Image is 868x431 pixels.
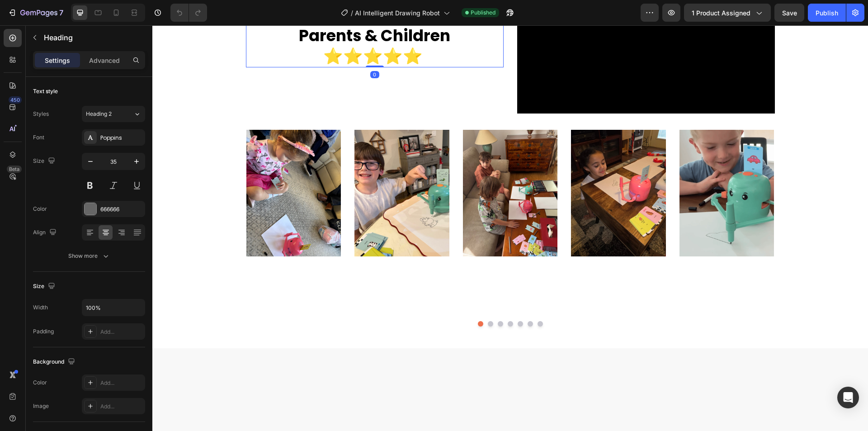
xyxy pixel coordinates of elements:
div: Image [33,402,49,410]
div: Beta [7,166,22,173]
div: Undo/Redo [170,4,207,22]
div: Open Intercom Messenger [837,387,859,408]
span: 1 product assigned [692,8,750,18]
button: Show more [33,248,145,264]
div: Size [33,280,57,293]
div: Add... [100,328,143,336]
button: Dot [335,296,341,301]
div: 450 [9,96,22,104]
div: 666666 [100,205,143,213]
button: 7 [4,4,67,22]
div: Size [33,155,57,167]
img: review_2.jpg [419,104,514,231]
div: Width [33,303,48,312]
button: 1 product assigned [684,4,771,22]
button: Dot [355,296,361,301]
img: 0920_1_6.gif [527,104,622,231]
div: Padding [33,327,54,336]
div: Font [33,133,44,142]
img: review_4.jpg [311,104,406,231]
span: AI Intelligent Drawing Robot [355,8,440,18]
strong: ⭐⭐⭐⭐⭐ [171,19,270,42]
span: Save [782,9,797,17]
button: Dot [375,296,381,301]
img: review_1.jpg [202,104,297,231]
div: 0 [218,46,227,53]
img: review_7.jpg [94,104,189,231]
button: Dot [325,296,331,301]
span: Heading 2 [86,110,112,118]
button: Heading 2 [82,106,145,122]
button: Dot [365,296,371,301]
p: 7 [59,7,63,18]
button: Dot [345,296,351,301]
div: Color [33,205,47,213]
div: Color [33,379,47,387]
div: Text style [33,87,58,95]
div: Add... [100,403,143,411]
button: Save [774,4,804,22]
p: Advanced [89,56,120,65]
div: Background [33,356,77,368]
button: Publish [808,4,846,22]
input: Auto [82,299,145,316]
div: Align [33,227,58,239]
span: / [351,8,353,18]
div: Styles [33,110,49,118]
div: Publish [816,8,838,18]
div: Add... [100,379,143,387]
div: Poppins [100,134,143,142]
button: Dot [385,296,391,301]
span: Published [471,9,495,17]
p: Heading [44,32,142,43]
iframe: Design area [152,25,868,431]
p: Settings [45,56,70,65]
div: Show more [68,251,110,260]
